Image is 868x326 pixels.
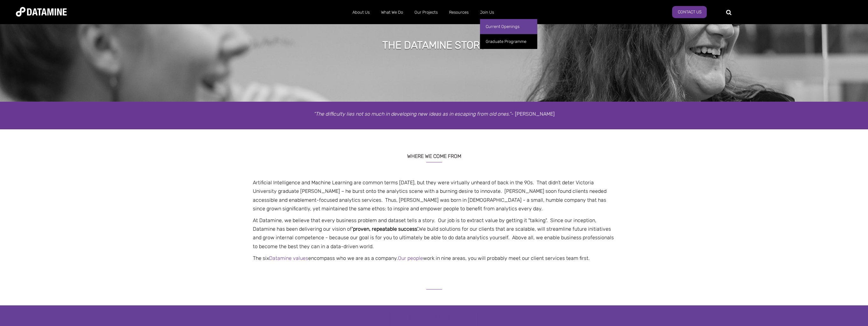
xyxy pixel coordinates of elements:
a: Current Openings [480,19,537,34]
span: ‘proven, repeatable success’. [352,226,419,232]
h3: WHERE WE COME FROM [248,145,620,162]
h1: THE DATAMINE STORY [382,38,486,52]
p: The six encompass who we are as a company. work in nine areas, you will probably meet our client ... [248,254,620,262]
a: Our people [398,255,423,261]
p: At Datamine, we believe that every business problem and dataset tells a story. Our job is to extr... [248,216,620,251]
a: About Us [347,4,375,21]
a: Graduate Programme [480,34,537,49]
img: Datamine [16,7,67,17]
a: Our Projects [409,4,443,21]
a: What We Do [375,4,409,21]
h4: Our services [390,312,478,326]
em: “The difficulty lies not so much in developing new ideas as in escaping from old ones.” [314,111,511,117]
a: Datamine values [269,255,308,261]
p: Artificial Intelligence and Machine Learning are common terms [DATE], but they were virtually unh... [248,178,620,213]
p: - [PERSON_NAME] [248,110,620,118]
a: Join Us [474,4,500,21]
a: Contact Us [672,6,707,18]
a: Resources [443,4,474,21]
